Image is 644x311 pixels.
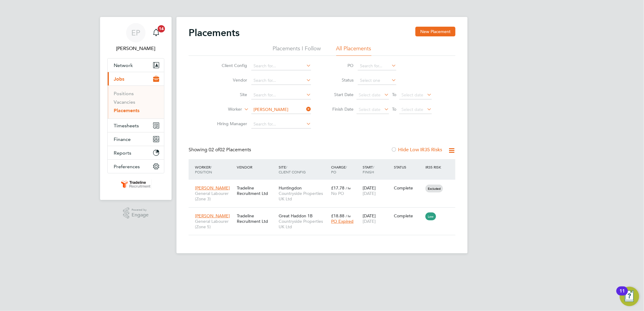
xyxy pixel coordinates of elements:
button: Reports [108,146,164,159]
button: Network [108,59,164,72]
span: General Labourer (Zone 5) [195,219,234,229]
button: Jobs [108,72,164,85]
span: [DATE] [363,191,376,196]
span: General Labourer (Zone 3) [195,191,234,202]
nav: Main navigation [100,17,172,200]
div: Status [393,162,424,172]
span: Reports [114,150,131,156]
h2: Placements [189,27,240,39]
a: Vacancies [114,99,135,105]
span: Great Haddon 1B [279,213,313,219]
span: / Finish [363,165,374,174]
span: [PERSON_NAME] [195,213,230,219]
span: 02 Placements [209,147,251,153]
span: Select date [359,92,381,98]
div: Complete [394,213,423,219]
label: Vendor [212,77,247,83]
button: Preferences [108,160,164,173]
span: Select date [359,107,381,112]
a: Go to home page [107,179,164,189]
button: Timesheets [108,119,164,132]
span: / Client Config [279,165,306,174]
span: Huntingdon [279,185,302,191]
label: Start Date [326,92,354,97]
a: 14 [150,23,162,42]
input: Select one [358,76,396,85]
span: Select date [401,92,423,98]
div: Complete [394,185,423,191]
span: / Position [195,165,212,174]
div: [DATE] [361,182,393,199]
span: [PERSON_NAME] [195,185,230,191]
span: £17.78 [331,185,344,191]
span: Preferences [114,164,140,169]
input: Search for... [251,62,311,70]
span: No PO [331,191,344,196]
span: 02 of [209,147,220,153]
span: To [390,91,398,99]
div: 11 [619,291,625,299]
a: Placements [114,108,139,113]
label: Client Config [212,63,247,68]
a: Positions [114,91,134,96]
label: Worker [207,106,242,112]
div: Charge [330,162,361,177]
span: PO Expired [331,219,354,224]
a: [PERSON_NAME]General Labourer (Zone 5)Tradeline Recruitment LtdGreat Haddon 1BCountryside Propert... [193,210,455,215]
div: Start [361,162,393,177]
button: New Placement [415,27,455,36]
span: Countryside Properties UK Ltd [279,191,328,202]
div: Jobs [108,85,164,119]
div: Worker [193,162,235,177]
div: Site [277,162,330,177]
li: All Placements [336,45,371,56]
input: Search for... [251,91,311,99]
span: Finance [114,136,131,142]
span: / hr [346,214,351,218]
div: Vendor [235,162,277,172]
span: Select date [401,107,423,112]
span: Excluded [425,185,443,192]
label: Hiring Manager [212,121,247,126]
label: Finish Date [326,106,354,112]
input: Search for... [358,62,396,70]
div: Tradeline Recruitment Ltd [235,210,277,227]
label: PO [326,63,354,68]
span: Powered by [132,207,149,212]
label: Site [212,92,247,97]
span: / hr [346,186,351,190]
span: / PO [331,165,347,174]
a: Powered byEngage [123,207,149,219]
a: EP[PERSON_NAME] [107,23,164,52]
span: EP [132,29,140,37]
input: Search for... [251,120,311,129]
div: [DATE] [361,210,393,227]
span: Jobs [114,76,124,82]
div: Showing [189,147,252,153]
span: 14 [158,25,165,32]
label: Hide Low IR35 Risks [391,147,442,153]
button: Open Resource Center, 11 new notifications [620,287,639,306]
span: £18.88 [331,213,344,219]
a: [PERSON_NAME]General Labourer (Zone 3)Tradeline Recruitment LtdHuntingdonCountryside Properties U... [193,182,455,187]
span: Low [425,212,436,220]
span: Countryside Properties UK Ltd [279,219,328,229]
span: To [390,105,398,113]
input: Search for... [251,76,311,85]
span: [DATE] [363,219,376,224]
div: IR35 Risk [424,162,445,172]
span: Ellie Page [107,45,164,52]
span: Timesheets [114,123,139,129]
span: Network [114,62,133,68]
button: Finance [108,132,164,146]
input: Search for... [251,105,311,114]
label: Status [326,77,354,83]
li: Placements I Follow [273,45,321,56]
span: Engage [132,212,149,218]
div: Tradeline Recruitment Ltd [235,182,277,199]
img: tradelinerecruitment-logo-retina.png [120,179,152,189]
